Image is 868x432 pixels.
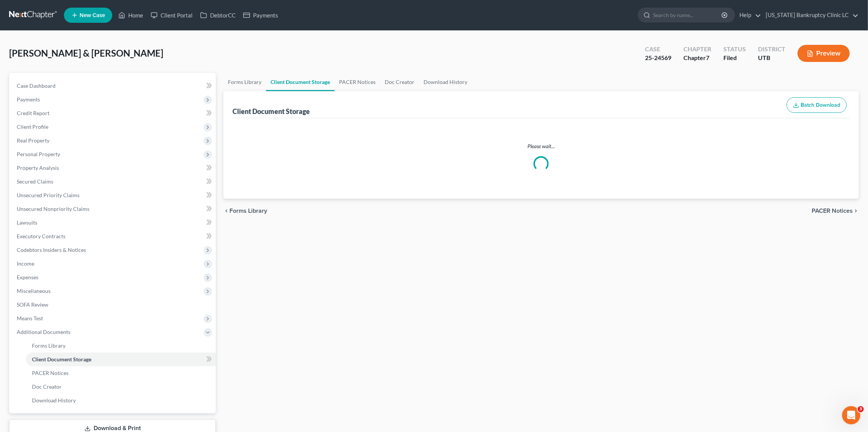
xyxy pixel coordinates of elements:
a: DebtorCC [196,8,239,22]
iframe: Intercom live chat [842,406,860,424]
div: District [758,45,785,54]
span: Doc Creator [32,383,62,390]
span: Additional Documents [17,329,70,335]
span: Credit Report [17,110,49,116]
input: Search by name... [653,8,723,22]
a: Forms Library [223,73,266,91]
span: Secured Claims [17,178,53,185]
div: Filed [723,54,746,62]
a: Unsecured Priority Claims [11,188,216,202]
a: Client Document Storage [266,73,334,91]
button: Batch Download [787,97,847,113]
a: Payments [239,8,282,22]
span: PACER Notices [812,208,853,214]
a: PACER Notices [26,366,216,380]
a: Download History [419,73,472,91]
a: PACER Notices [334,73,380,91]
span: Lawsuits [17,219,37,226]
div: Status [723,45,746,54]
span: Forms Library [32,342,65,349]
a: Property Analysis [11,161,216,175]
div: Chapter [683,54,711,62]
a: Home [115,8,147,22]
i: chevron_left [223,208,229,214]
span: Miscellaneous [17,288,51,294]
span: Payments [17,96,40,103]
span: Executory Contracts [17,233,65,239]
a: Help [736,8,761,22]
a: Doc Creator [380,73,419,91]
a: Download History [26,394,216,407]
span: Unsecured Priority Claims [17,192,80,198]
span: Forms Library [229,208,267,214]
span: Means Test [17,315,43,321]
a: Lawsuits [11,216,216,229]
span: New Case [80,13,105,18]
button: Preview [798,45,850,62]
button: chevron_left Forms Library [223,208,267,214]
span: Unsecured Nonpriority Claims [17,206,89,212]
a: Secured Claims [11,175,216,188]
a: Executory Contracts [11,229,216,243]
span: Codebtors Insiders & Notices [17,247,86,253]
div: 25-24569 [645,54,671,62]
span: Income [17,260,34,267]
span: PACER Notices [32,370,68,376]
span: Personal Property [17,151,60,157]
i: chevron_right [853,208,859,214]
a: Client Document Storage [26,353,216,366]
a: Doc Creator [26,380,216,394]
div: Case [645,45,671,54]
span: Client Profile [17,123,48,130]
span: Expenses [17,274,38,280]
span: Download History [32,397,76,404]
span: 3 [858,406,864,412]
span: [PERSON_NAME] & [PERSON_NAME] [9,47,163,59]
a: Case Dashboard [11,79,216,93]
span: Property Analysis [17,165,59,171]
a: [US_STATE] Bankruptcy Clinic LC [762,8,858,22]
div: Chapter [683,45,711,54]
div: UTB [758,54,785,62]
button: PACER Notices chevron_right [812,208,859,214]
a: Client Portal [147,8,196,22]
a: SOFA Review [11,298,216,312]
p: Please wait... [234,142,848,150]
span: 7 [706,54,709,61]
div: Client Document Storage [233,107,310,116]
span: Batch Download [801,102,840,108]
span: Case Dashboard [17,82,56,89]
span: SOFA Review [17,301,48,308]
a: Unsecured Nonpriority Claims [11,202,216,216]
span: Client Document Storage [32,356,91,362]
a: Forms Library [26,339,216,353]
a: Credit Report [11,106,216,120]
span: Real Property [17,137,49,144]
